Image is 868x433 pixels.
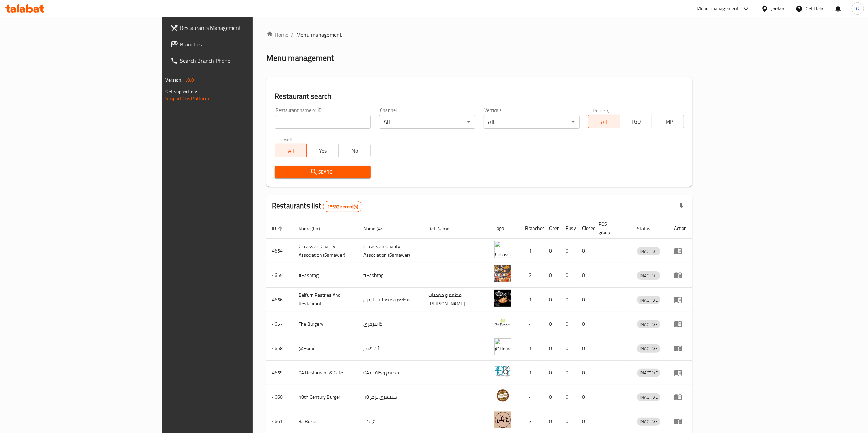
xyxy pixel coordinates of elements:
td: 0 [577,312,593,336]
td: ​Circassian ​Charity ​Association​ (Samawer) [293,239,358,263]
td: The Burgery [293,312,358,336]
td: 0 [544,312,560,336]
img: #Hashtag [494,265,511,282]
div: INACTIVE [637,247,660,255]
td: 0 [560,263,577,288]
td: 18 سينشري برجر [358,385,423,409]
div: Menu [674,320,687,328]
img: 04 Restaurant & Cafe [494,363,511,380]
div: INACTIVE [637,344,660,353]
td: مطعم و معجنات [PERSON_NAME] [423,288,489,312]
a: Branches [165,36,307,52]
a: Restaurants Management [165,20,307,36]
td: 0 [577,336,593,361]
td: ذا بيرجري [358,312,423,336]
td: 04 Restaurant & Cafe [293,361,358,385]
span: Version: [165,75,182,84]
label: Upsell [279,137,292,142]
td: مطعم و كافيه 04 [358,361,423,385]
button: Yes [306,144,339,157]
img: Belfurn Pastries And Restaurant [494,290,511,307]
td: 0 [577,288,593,312]
td: 1 [520,239,544,263]
td: 0 [544,385,560,409]
td: 0 [560,288,577,312]
img: The Burgery [494,314,511,331]
img: ​Circassian ​Charity ​Association​ (Samawer) [494,241,511,258]
div: All [484,115,580,129]
span: TGO [623,117,649,127]
span: 1.0.0 [183,75,194,84]
div: Total records count [323,201,362,212]
th: Closed [577,218,593,239]
button: TGO [620,115,652,128]
th: Branches [520,218,544,239]
td: 0 [577,385,593,409]
td: 0 [544,239,560,263]
span: INACTIVE [637,369,660,377]
span: INACTIVE [637,296,660,304]
input: Search for restaurant name or ID.. [275,115,371,129]
td: #Hashtag [358,263,423,288]
td: 1 [520,288,544,312]
div: Menu-management [697,4,739,13]
th: Logo [489,218,520,239]
span: No [342,146,368,156]
td: 0 [577,361,593,385]
td: 2 [520,263,544,288]
td: 0 [577,239,593,263]
th: Open [544,218,560,239]
button: Search [275,166,371,178]
span: Name (En) [299,224,329,233]
div: INACTIVE [637,271,660,280]
span: Branches [180,40,301,48]
div: Menu [674,417,687,425]
span: 15592 record(s) [323,203,362,210]
a: Support.OpsPlatform [165,94,209,103]
td: @Home [293,336,358,361]
button: All [588,115,620,128]
span: Menu management [296,31,342,39]
span: INACTIVE [637,418,660,425]
td: 0 [560,361,577,385]
img: 3a Bokra [494,411,511,429]
td: 0 [577,263,593,288]
span: INACTIVE [637,393,660,401]
th: Action [669,218,692,239]
td: Belfurn Pastries And Restaurant [293,288,358,312]
span: Ref. Name [428,224,458,233]
td: 0 [544,288,560,312]
img: 18th Century Burger [494,387,511,404]
span: INACTIVE [637,272,660,280]
td: آت هوم [358,336,423,361]
span: POS group [599,220,623,236]
span: Search Branch Phone [180,57,301,65]
div: Menu [674,247,687,255]
td: 0 [544,263,560,288]
span: Name (Ar) [363,224,393,233]
td: #Hashtag [293,263,358,288]
div: Export file [673,198,690,215]
td: 4 [520,312,544,336]
span: INACTIVE [637,320,660,328]
div: Menu [674,344,687,352]
label: Delivery [593,108,610,113]
td: مطعم و معجنات بالفرن [358,288,423,312]
div: Menu [674,393,687,401]
img: @Home [494,338,511,355]
span: INACTIVE [637,344,660,352]
button: TMP [652,115,684,128]
div: Menu [674,271,687,279]
span: Get support on: [165,87,197,96]
th: Busy [560,218,577,239]
a: Search Branch Phone [165,52,307,69]
div: Menu [674,368,687,377]
td: 18th Century Burger [293,385,358,409]
td: 0 [544,336,560,361]
span: G [856,5,859,12]
nav: breadcrumb [266,31,692,39]
td: 0 [560,336,577,361]
span: Restaurants Management [180,24,301,32]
